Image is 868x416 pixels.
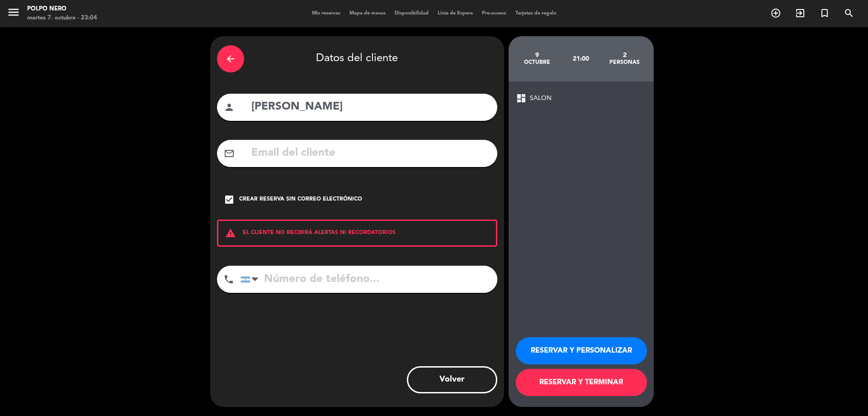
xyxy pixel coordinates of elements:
button: menu [7,5,20,22]
span: SALON [530,93,552,104]
button: RESERVAR Y TERMINAR [516,369,647,396]
i: check_box [224,194,235,205]
span: Mis reservas [307,11,345,16]
button: Volver [407,366,497,393]
div: Datos del cliente [217,43,497,75]
div: 9 [515,52,559,59]
i: mail_outline [224,148,235,159]
span: Disponibilidad [390,11,433,16]
i: turned_in_not [819,8,830,19]
i: phone [223,274,234,285]
div: 21:00 [559,43,603,75]
div: Crear reserva sin correo electrónico [239,195,362,204]
input: Nombre del cliente [250,98,491,116]
span: Mapa de mesas [345,11,390,16]
button: RESERVAR Y PERSONALIZAR [516,337,647,364]
i: person [224,102,235,113]
span: Tarjetas de regalo [511,11,561,16]
span: dashboard [516,93,527,104]
div: octubre [515,59,559,66]
i: exit_to_app [795,8,806,19]
i: menu [7,5,20,19]
div: EL CLIENTE NO RECIBIRÁ ALERTAS NI RECORDATORIOS [217,220,497,247]
div: 2 [603,52,646,59]
span: Lista de Espera [433,11,477,16]
div: personas [603,59,646,66]
div: Polpo Nero [27,5,97,14]
input: Número de teléfono... [241,266,497,293]
input: Email del cliente [250,144,491,163]
i: search [844,8,854,19]
span: Pre-acceso [477,11,511,16]
div: martes 7. octubre - 23:04 [27,14,97,23]
div: Argentina: +54 [241,266,262,292]
i: arrow_back [225,53,236,64]
i: add_circle_outline [770,8,781,19]
i: warning [218,228,243,239]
